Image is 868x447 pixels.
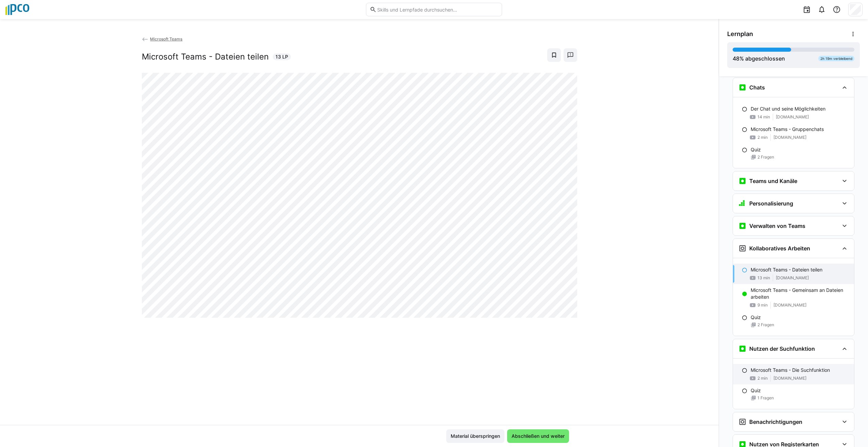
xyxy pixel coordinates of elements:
[757,395,774,401] span: 1 Fragen
[727,30,753,38] span: Lernplan
[751,266,822,273] p: Microsoft Teams - Dateien teilen
[773,302,806,308] span: [DOMAIN_NAME]
[773,376,806,381] span: [DOMAIN_NAME]
[733,54,785,63] div: % abgeschlossen
[757,154,774,160] span: 2 Fragen
[757,135,768,140] span: 2 min
[749,345,815,352] h3: Nutzen der Suchfunktion
[751,105,825,112] p: Der Chat und seine Möglichkeiten
[150,36,182,42] span: Microsoft Teams
[276,53,288,60] span: 13 LP
[776,275,809,281] span: [DOMAIN_NAME]
[757,302,768,308] span: 9 min
[733,55,739,62] span: 48
[749,178,797,184] h3: Teams und Kanäle
[776,114,809,120] span: [DOMAIN_NAME]
[751,387,761,394] p: Quiz
[749,200,793,207] h3: Personalisierung
[757,114,770,120] span: 14 min
[142,36,183,42] a: Microsoft Teams
[446,429,504,443] button: Material überspringen
[751,314,761,321] p: Quiz
[751,146,761,153] p: Quiz
[749,222,805,229] h3: Verwalten von Teams
[751,287,849,300] p: Microsoft Teams - Gemeinsam an Dateien arbeiten
[757,322,774,328] span: 2 Fragen
[749,84,765,91] h3: Chats
[757,275,770,281] span: 13 min
[751,126,824,133] p: Microsoft Teams - Gruppenchats
[773,135,806,140] span: [DOMAIN_NAME]
[142,52,269,62] h2: Microsoft Teams - Dateien teilen
[450,433,501,440] span: Material überspringen
[751,367,830,374] p: Microsoft Teams - Die Suchfunktion
[377,6,498,13] input: Skills und Lernpfade durchsuchen…
[749,418,802,425] h3: Benachrichtigungen
[507,429,569,443] button: Abschließen und weiter
[511,433,566,440] span: Abschließen und weiter
[749,245,810,252] h3: Kollaboratives Arbeiten
[757,376,768,381] span: 2 min
[818,56,854,61] div: 2h 19m verbleibend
